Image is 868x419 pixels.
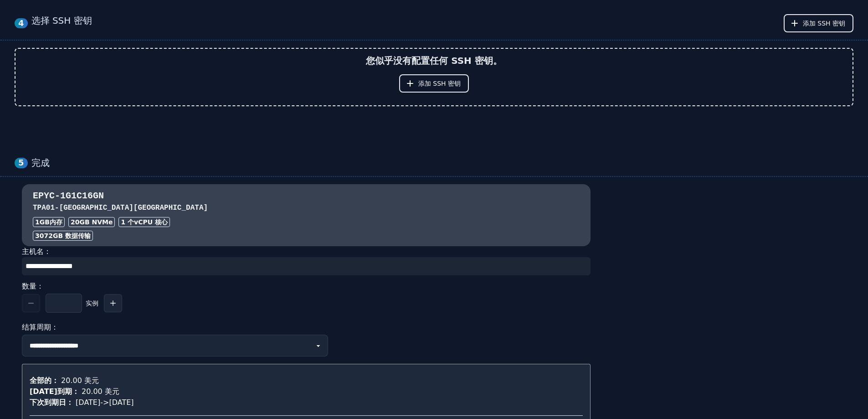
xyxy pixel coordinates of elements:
[30,376,59,385] font: 全部的：
[22,247,51,256] font: 主机名：
[55,204,59,212] font: -
[121,218,134,226] font: 1 个
[79,218,113,226] font: GB NVMe
[418,80,461,87] font: 添加 SSH 密钥
[803,20,845,27] font: 添加 SSH 密钥
[53,232,91,239] font: GB 数据传输
[22,323,58,331] font: 结算周期：
[33,204,55,212] font: TPA01
[82,387,119,396] font: 20.00 美元
[30,387,79,396] font: [DATE]到期：
[50,218,62,226] font: 内存
[71,218,79,226] font: 20
[399,74,469,93] button: 添加 SSH 密钥
[18,18,24,28] font: 4
[86,300,98,307] font: 实例
[134,218,168,226] font: vCPU 核心
[30,398,73,407] font: 下次到期日：
[35,218,50,226] font: 1GB
[22,282,44,290] font: 数量：
[76,398,100,407] font: [DATE]
[31,157,50,168] font: 完成
[31,15,92,26] font: 选择 SSH 密钥
[18,158,24,167] font: 5
[109,398,134,407] font: [DATE]
[366,55,502,66] font: 您似乎没有配置任何 SSH 密钥。
[784,14,853,32] button: 添加 SSH 密钥
[59,204,208,212] font: [GEOGRAPHIC_DATA][GEOGRAPHIC_DATA]
[33,191,104,201] font: EPYC-1G1C16GN
[61,376,99,385] font: 20.00 美元
[100,398,109,407] font: ->
[35,232,53,239] font: 3072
